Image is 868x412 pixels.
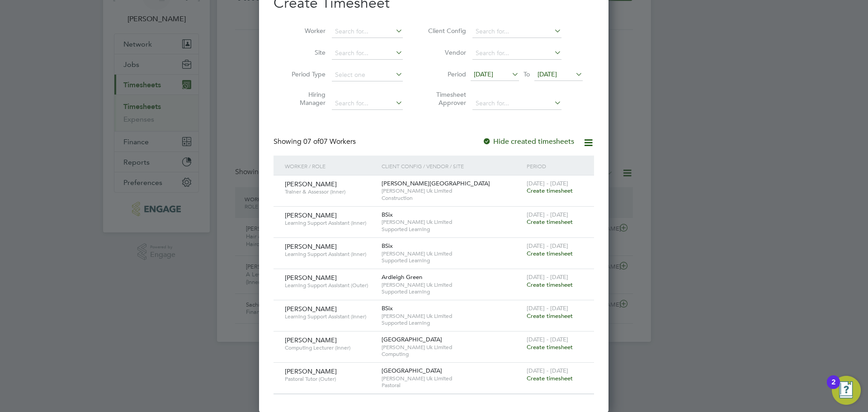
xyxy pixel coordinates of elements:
[382,281,522,289] span: [PERSON_NAME] Uk Limited
[382,194,522,202] span: Construction
[285,219,375,227] span: Learning Support Assistant (Inner)
[472,25,561,38] input: Search for...
[382,350,522,358] span: Computing
[382,257,522,264] span: Supported Learning
[527,336,568,343] span: [DATE] - [DATE]
[303,137,320,146] span: 07 of
[527,304,568,312] span: [DATE] - [DATE]
[285,90,325,107] label: Hiring Manager
[527,273,568,281] span: [DATE] - [DATE]
[527,242,568,250] span: [DATE] - [DATE]
[285,305,337,313] span: [PERSON_NAME]
[382,375,522,382] span: [PERSON_NAME] Uk Limited
[285,336,337,344] span: [PERSON_NAME]
[425,48,466,57] label: Vendor
[285,211,337,219] span: [PERSON_NAME]
[283,156,379,176] div: Worker / Role
[285,251,375,258] span: Learning Support Assistant (Inner)
[285,282,375,289] span: Learning Support Assistant (Outer)
[274,137,358,147] div: Showing
[382,367,442,374] span: [GEOGRAPHIC_DATA]
[332,97,403,110] input: Search for...
[332,47,403,60] input: Search for...
[285,27,325,35] label: Worker
[382,344,522,351] span: [PERSON_NAME] Uk Limited
[832,376,861,405] button: Open Resource Center, 2 new notifications
[382,180,490,187] span: [PERSON_NAME][GEOGRAPHIC_DATA]
[285,367,337,375] span: [PERSON_NAME]
[382,313,522,320] span: [PERSON_NAME] Uk Limited
[524,156,585,176] div: Period
[285,274,337,282] span: [PERSON_NAME]
[382,242,393,250] span: BSix
[472,97,561,110] input: Search for...
[382,211,393,218] span: BSix
[382,226,522,233] span: Supported Learning
[425,27,466,35] label: Client Config
[285,375,375,383] span: Pastoral Tutor (Outer)
[382,218,522,226] span: [PERSON_NAME] Uk Limited
[382,187,522,194] span: [PERSON_NAME] Uk Limited
[425,70,466,78] label: Period
[527,180,568,187] span: [DATE] - [DATE]
[285,344,375,351] span: Computing Lecturer (Inner)
[285,180,337,188] span: [PERSON_NAME]
[382,304,393,312] span: BSix
[527,218,573,226] span: Create timesheet
[382,273,422,281] span: Ardleigh Green
[332,25,403,38] input: Search for...
[474,70,493,78] span: [DATE]
[538,70,557,78] span: [DATE]
[527,250,573,257] span: Create timesheet
[285,48,325,57] label: Site
[527,211,568,218] span: [DATE] - [DATE]
[379,156,524,176] div: Client Config / Vendor / Site
[285,313,375,320] span: Learning Support Assistant (Inner)
[382,319,522,327] span: Supported Learning
[527,374,573,382] span: Create timesheet
[285,188,375,195] span: Trainer & Assessor (Inner)
[382,382,522,389] span: Pastoral
[472,47,561,60] input: Search for...
[285,242,337,251] span: [PERSON_NAME]
[527,343,573,351] span: Create timesheet
[382,336,442,343] span: [GEOGRAPHIC_DATA]
[303,137,356,146] span: 07 Workers
[382,250,522,257] span: [PERSON_NAME] Uk Limited
[425,90,466,107] label: Timesheet Approver
[382,288,522,295] span: Supported Learning
[521,68,533,80] span: To
[527,281,573,289] span: Create timesheet
[332,69,403,81] input: Select one
[831,382,835,394] div: 2
[527,367,568,374] span: [DATE] - [DATE]
[285,70,325,78] label: Period Type
[482,137,574,146] label: Hide created timesheets
[527,187,573,194] span: Create timesheet
[527,312,573,320] span: Create timesheet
